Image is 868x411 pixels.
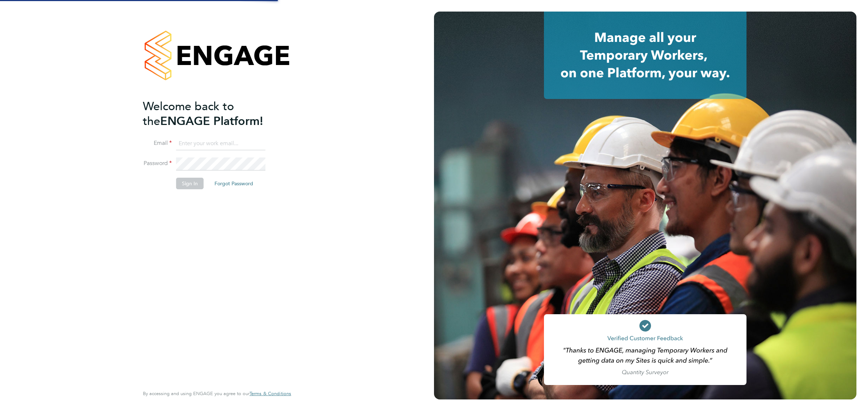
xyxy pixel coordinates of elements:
label: Password [143,160,172,167]
button: Sign In [176,178,204,189]
span: Welcome back to the [143,99,234,128]
span: By accessing and using ENGAGE you agree to our [143,390,291,397]
label: Email [143,139,172,147]
input: Enter your work email... [176,137,265,150]
a: Terms & Conditions [250,391,291,397]
h2: ENGAGE Platform! [143,99,284,129]
button: Forgot Password [209,178,259,189]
